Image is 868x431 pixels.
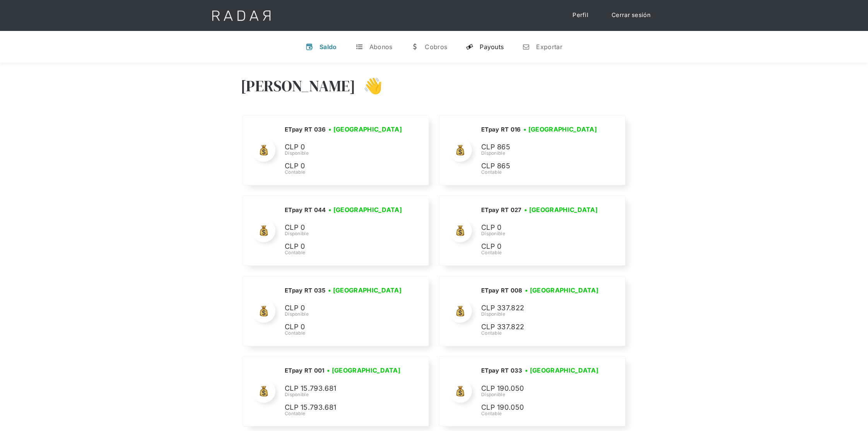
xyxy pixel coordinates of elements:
[285,150,405,157] div: Disponible
[481,311,601,318] div: Disponible
[241,76,355,96] h3: [PERSON_NAME]
[481,249,600,256] div: Contable
[523,125,597,134] h3: • [GEOGRAPHIC_DATA]
[481,142,597,153] p: CLP 865
[604,8,658,23] a: Cerrar sesión
[536,43,562,51] div: Exportar
[481,303,597,314] p: CLP 337.822
[285,322,401,333] p: CLP 0
[355,43,363,51] div: t
[285,222,401,233] p: CLP 0
[481,383,597,394] p: CLP 190.050
[285,241,401,252] p: CLP 0
[285,249,405,256] div: Contable
[285,303,401,314] p: CLP 0
[328,286,402,295] h3: • [GEOGRAPHIC_DATA]
[524,205,598,214] h3: • [GEOGRAPHIC_DATA]
[481,126,521,133] h2: ETpay RT 016
[525,366,598,375] h3: • [GEOGRAPHIC_DATA]
[481,241,597,252] p: CLP 0
[481,169,600,176] div: Contable
[522,43,530,51] div: n
[285,126,326,133] h2: ETpay RT 036
[480,43,504,51] div: Payouts
[481,150,600,157] div: Disponible
[320,43,337,51] div: Saldo
[481,402,597,413] p: CLP 190.050
[285,330,404,337] div: Contable
[285,402,401,413] p: CLP 15.793.681
[285,410,403,417] div: Contable
[355,76,383,96] h3: 👋
[411,43,419,51] div: w
[481,322,597,333] p: CLP 337.822
[481,230,600,237] div: Disponible
[285,161,401,172] p: CLP 0
[481,330,601,337] div: Contable
[285,367,325,375] h2: ETpay RT 001
[328,125,402,134] h3: • [GEOGRAPHIC_DATA]
[285,142,401,153] p: CLP 0
[328,205,402,214] h3: • [GEOGRAPHIC_DATA]
[481,222,597,233] p: CLP 0
[369,43,393,51] div: Abonos
[481,206,522,214] h2: ETpay RT 027
[481,367,523,375] h2: ETpay RT 033
[306,43,313,51] div: v
[285,287,326,294] h2: ETpay RT 035
[481,287,523,294] h2: ETpay RT 008
[425,43,447,51] div: Cobros
[285,383,401,394] p: CLP 15.793.681
[466,43,473,51] div: y
[481,391,601,398] div: Disponible
[481,161,597,172] p: CLP 865
[327,366,400,375] h3: • [GEOGRAPHIC_DATA]
[285,391,403,398] div: Disponible
[481,410,601,417] div: Contable
[525,286,598,295] h3: • [GEOGRAPHIC_DATA]
[285,230,405,237] div: Disponible
[285,206,326,214] h2: ETpay RT 044
[285,169,405,176] div: Contable
[285,311,404,318] div: Disponible
[565,8,596,23] a: Perfil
